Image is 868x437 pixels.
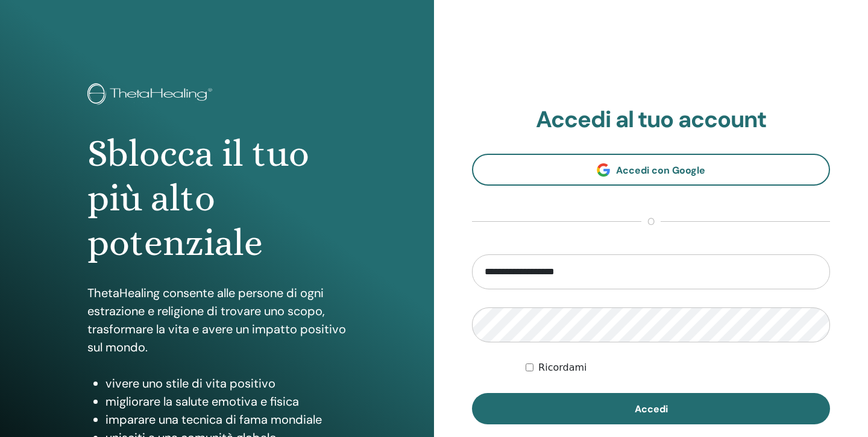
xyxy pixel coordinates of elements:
p: ThetaHealing consente alle persone di ogni estrazione e religione di trovare uno scopo, trasforma... [87,284,347,356]
div: Keep me authenticated indefinitely or until I manually logout [526,360,830,375]
h1: Sblocca il tuo più alto potenziale [87,131,347,266]
a: Accedi con Google [472,154,830,186]
span: o [641,215,661,229]
span: Accedi [635,403,668,415]
label: Ricordami [538,360,587,375]
h2: Accedi al tuo account [472,106,830,134]
button: Accedi [472,393,830,424]
li: imparare una tecnica di fama mondiale [105,410,347,429]
span: Accedi con Google [616,164,705,177]
li: vivere uno stile di vita positivo [105,374,347,392]
li: migliorare la salute emotiva e fisica [105,392,347,410]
